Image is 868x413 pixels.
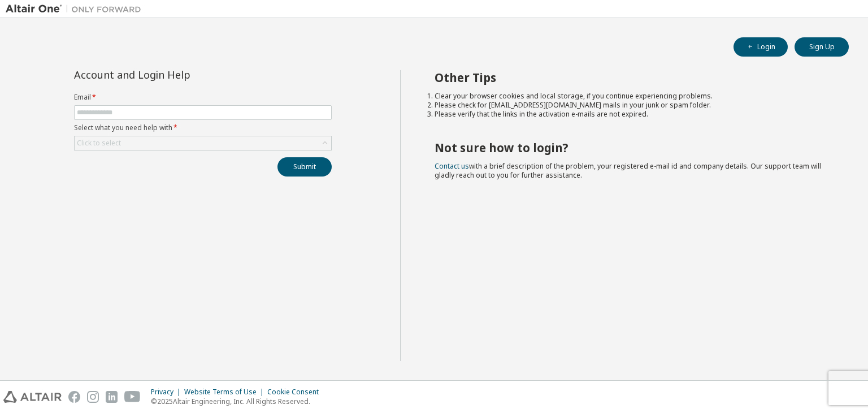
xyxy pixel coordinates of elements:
img: Altair One [6,3,147,15]
div: Click to select [77,139,121,148]
img: linkedin.svg [106,391,118,403]
li: Clear your browser cookies and local storage, if you continue experiencing problems. [435,92,829,101]
div: Privacy [151,388,184,397]
li: Please check for [EMAIL_ADDRESS][DOMAIN_NAME] mails in your junk or spam folder. [435,101,829,110]
img: altair_logo.svg [3,391,62,403]
div: Account and Login Help [74,70,280,79]
button: Sign Up [795,37,849,57]
h2: Other Tips [435,70,829,85]
li: Please verify that the links in the activation e-mails are not expired. [435,110,829,119]
h2: Not sure how to login? [435,140,829,155]
img: facebook.svg [68,391,80,403]
label: Email [74,93,332,102]
span: with a brief description of the problem, your registered e-mail id and company details. Our suppo... [435,161,821,180]
div: Website Terms of Use [184,388,267,397]
p: © 2025 Altair Engineering, Inc. All Rights Reserved. [151,397,325,406]
img: youtube.svg [124,391,141,403]
button: Submit [277,157,332,177]
button: Login [734,37,788,57]
label: Select what you need help with [74,123,332,132]
a: Contact us [435,161,469,171]
img: instagram.svg [87,391,99,403]
div: Click to select [75,136,331,150]
div: Cookie Consent [267,388,325,397]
